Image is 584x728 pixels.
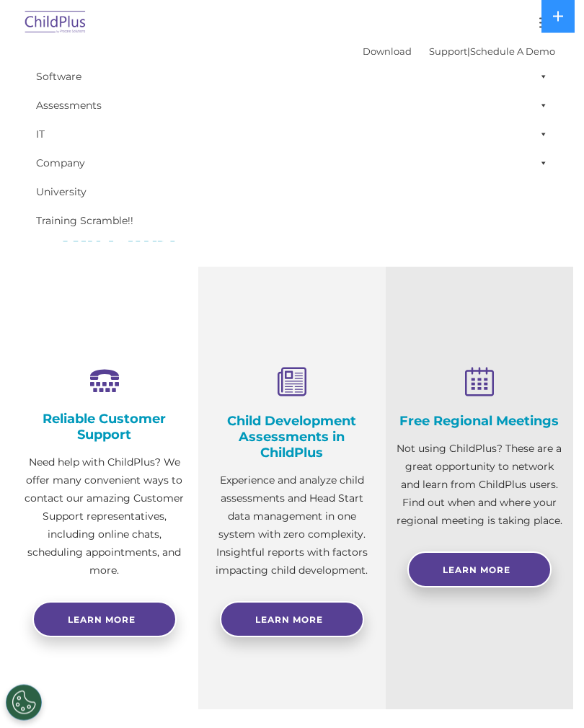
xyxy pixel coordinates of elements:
[32,602,177,638] a: Learn more
[470,45,555,57] a: Schedule A Demo
[29,148,555,177] a: Company
[407,552,552,588] a: Learn More
[397,440,562,531] p: Not using ChildPlus? These are a great opportunity to network and learn from ChildPlus users. Fin...
[29,62,555,91] a: Software
[29,120,555,148] a: IT
[29,206,555,235] a: Training Scramble!!
[363,45,412,57] a: Download
[363,45,555,57] font: |
[397,414,562,430] h4: Free Regional Meetings
[220,602,364,638] a: Learn More
[29,177,555,206] a: University
[429,45,467,57] a: Support
[443,565,510,576] span: Learn More
[29,91,555,120] a: Assessments
[6,685,42,721] button: Cookies Settings
[22,454,187,580] p: Need help with ChildPlus? We offer many convenient ways to contact our amazing Customer Support r...
[209,472,375,580] p: Experience and analyze child assessments and Head Start data management in one system with zero c...
[209,414,375,461] h4: Child Development Assessments in ChildPlus
[22,412,187,443] h4: Reliable Customer Support
[68,615,136,626] span: Learn more
[22,6,89,40] img: ChildPlus by Procare Solutions
[255,615,323,626] span: Learn More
